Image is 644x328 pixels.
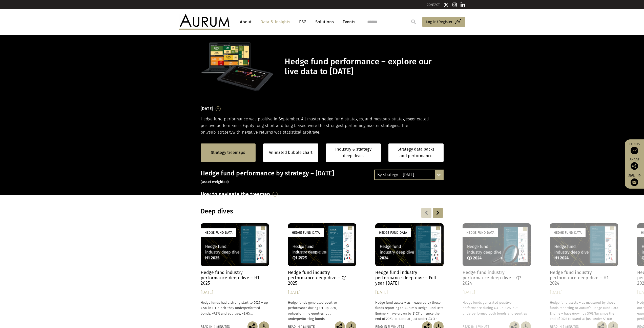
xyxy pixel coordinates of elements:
[201,223,269,321] a: Hedge Fund Data Hedge fund industry performance deep dive – H1 2025 [DATE] Hedge funds had a stro...
[631,178,638,186] img: Sign up to our newsletter
[237,17,254,27] a: About
[258,17,293,27] a: Data & Insights
[201,190,270,198] h3: How to navigate the treemap
[201,170,444,185] h3: Hedge fund performance by strategy – [DATE]
[375,300,444,321] p: Hedge fund assets – as measured by those funds reporting to Aurum’s Hedge Fund Data Engine – have...
[375,223,444,321] a: Hedge Fund Data Hedge fund industry performance deep dive – Full year [DATE] [DATE] Hedge fund as...
[631,162,638,170] img: Share this post
[427,3,440,7] a: CONTACT
[627,158,641,170] div: Share
[288,228,324,237] div: Hedge Fund Data
[288,289,356,296] div: [DATE]
[550,270,618,286] h4: Hedge fund industry performance deep dive – H1 2024
[550,289,618,296] div: [DATE]
[463,228,498,237] div: Hedge Fund Data
[269,149,313,156] a: Animated bubble chart
[211,149,245,156] a: Strategy treemaps
[201,300,269,316] p: Hedge funds had a strong start to 2025 – up 4.5% in H1, albeit they underperformed bonds, +7.3% a...
[463,300,531,316] p: Hedge funds generated positive performance during Q3, up 2.4%, but underperformed both bonds and ...
[461,2,465,7] img: Linkedin icon
[627,142,641,154] a: Funds
[452,2,457,7] img: Instagram icon
[201,180,229,184] small: (asset weighted)
[201,105,213,113] h3: [DATE]
[627,174,641,186] a: Sign up
[201,116,444,136] p: Hedge fund performance was positive in September. All master hedge fund strategies, and most gene...
[179,14,230,29] img: Aurum
[422,17,465,27] a: Log in/Register
[201,289,269,296] div: [DATE]
[550,300,618,321] p: Hedge fund assets – as measured by those funds reporting to Aurum’s Hedge Fund Data Engine – have...
[375,270,444,286] h4: Hedge fund industry performance deep dive – Full year [DATE]
[209,130,233,135] span: sub-strategy
[326,143,381,162] a: Industry & strategy deep dives
[631,147,638,154] img: Access Funds
[383,117,410,121] span: sub-strategies
[201,228,236,237] div: Hedge Fund Data
[375,289,444,296] div: [DATE]
[426,19,452,25] span: Log in/Register
[444,2,449,7] img: Twitter icon
[313,17,336,27] a: Solutions
[288,223,356,321] a: Hedge Fund Data Hedge fund industry performance deep dive – Q1 2025 [DATE] Hedge funds generated ...
[297,17,309,27] a: ESG
[375,170,443,179] div: By strategy – [DATE]
[340,17,355,27] a: Events
[388,143,444,162] a: Strategy data packs and performance
[201,270,269,286] h4: Hedge fund industry performance deep dive – H1 2025
[408,17,419,27] input: Submit
[288,300,356,321] p: Hedge funds generated positive performance during Q1, up 0.7%, outperforming equities, but underp...
[463,289,531,296] div: [DATE]
[550,228,586,237] div: Hedge Fund Data
[285,57,442,77] h1: Hedge fund performance – explore our live data to [DATE]
[463,270,531,286] h4: Hedge fund industry performance deep dive – Q3 2024
[288,270,356,286] h4: Hedge fund industry performance deep dive – Q1 2025
[201,208,378,215] h3: Deep dives
[375,228,411,237] div: Hedge Fund Data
